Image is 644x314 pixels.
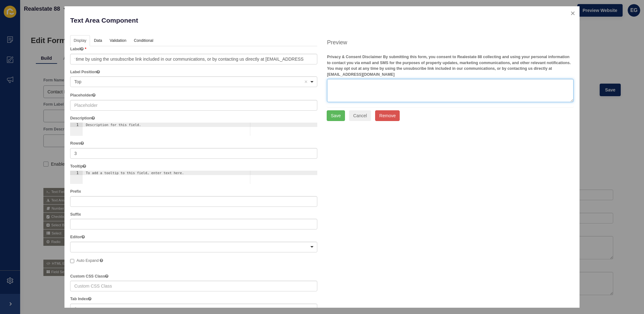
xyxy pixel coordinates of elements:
[70,92,96,98] label: Placeholder
[566,7,579,20] button: close
[70,273,108,279] label: Custom CSS Class
[86,171,291,175] div: To add a tooltip to this field, enter text here.
[327,110,345,121] button: Save
[70,115,95,121] label: Description
[70,54,317,64] input: Field Label
[70,100,317,111] input: Placeholder
[70,296,92,302] label: Tab Index
[327,39,574,47] h4: Preview
[70,171,83,175] div: 1
[86,123,291,127] div: Description for this field.
[91,35,106,47] a: Data
[70,46,86,52] label: Label
[70,234,85,240] label: Editor
[70,189,81,194] label: Prefix
[70,163,86,169] label: Tooltip
[70,69,100,75] label: Label Position
[349,110,371,121] button: Cancel
[70,35,90,47] a: Display
[70,148,317,159] input: Enter the amount of rows
[106,35,130,47] a: Validation
[70,140,84,146] label: Rows
[70,12,317,29] p: Text Area Component
[70,123,83,127] div: 1
[70,259,74,263] input: Auto Expand
[74,79,81,84] span: Top
[76,258,99,263] span: Auto Expand
[327,54,574,77] label: Privacy & Consent Disclaimer By submitting this form, you consent to Realestate 88 collecting and...
[130,35,157,47] a: Conditional
[375,110,400,121] button: Remove
[303,79,309,85] button: Remove item: 'top'
[70,212,81,217] label: Suffix
[70,281,317,291] input: Custom CSS Class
